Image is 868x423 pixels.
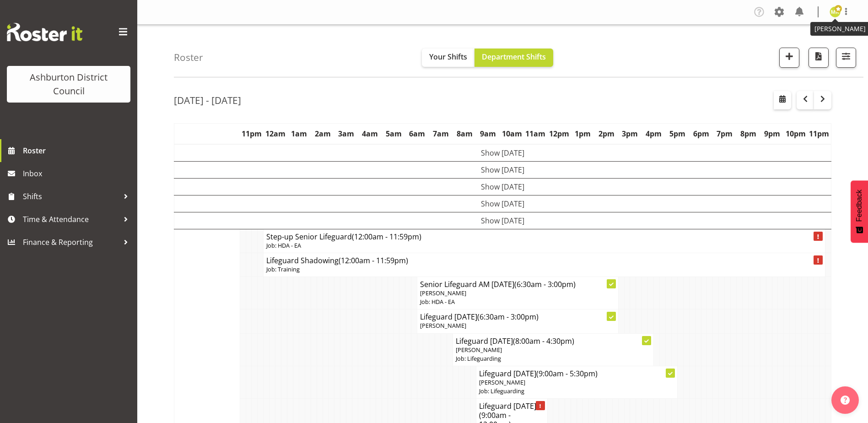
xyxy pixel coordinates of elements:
th: 4pm [642,123,666,144]
th: 7pm [713,123,737,144]
span: (12:00am - 11:59pm) [352,232,421,242]
img: megan-rutter11915.jpg [830,6,841,17]
span: [PERSON_NAME] [420,289,466,297]
h2: [DATE] - [DATE] [174,94,241,106]
span: Department Shifts [482,52,546,62]
th: 10pm [784,123,808,144]
span: [PERSON_NAME] [420,321,466,330]
th: 1pm [571,123,595,144]
th: 12pm [547,123,571,144]
th: 8pm [737,123,760,144]
span: [PERSON_NAME] [479,378,525,386]
th: 2pm [594,123,618,144]
button: Filter Shifts [836,48,856,68]
h4: Senior Lifeguard AM [DATE] [420,280,615,289]
th: 8am [453,123,476,144]
button: Add a new shift [779,48,799,68]
button: Department Shifts [474,49,553,67]
button: Select a specific date within the roster. [774,91,791,109]
p: Job: Lifeguarding [479,387,674,396]
th: 9pm [760,123,784,144]
th: 3am [334,123,358,144]
p: Job: Training [266,265,822,274]
button: Your Shifts [422,49,474,67]
th: 6pm [689,123,713,144]
h4: Lifeguard [DATE] [479,369,674,378]
th: 3pm [618,123,642,144]
td: Show [DATE] [174,161,831,178]
span: (6:30am - 3:00pm) [514,279,576,289]
th: 12am [264,123,287,144]
td: Show [DATE] [174,178,831,195]
td: Show [DATE] [174,212,831,229]
h4: Step-up Senior Lifeguard [266,232,822,241]
div: Ashburton District Council [16,70,121,98]
span: Finance & Reporting [23,235,119,249]
span: Feedback [855,190,863,222]
p: Job: HDA - EA [266,241,822,250]
span: (6:30am - 3:00pm) [477,312,539,322]
th: 2am [311,123,334,144]
img: help-xxl-2.png [841,396,850,405]
th: 7am [429,123,453,144]
th: 11pm [808,123,831,144]
span: Inbox [23,167,133,180]
h4: Lifeguard Shadowing [266,256,822,265]
td: Show [DATE] [174,195,831,212]
p: Job: Lifeguarding [456,354,651,363]
h4: Lifeguard [DATE] [420,312,615,321]
td: Show [DATE] [174,144,831,162]
th: 5pm [665,123,689,144]
h4: Roster [174,52,203,63]
button: Feedback - Show survey [851,180,868,243]
button: Download a PDF of the roster according to the set date range. [809,48,829,68]
span: (8:00am - 4:30pm) [513,336,574,346]
span: [PERSON_NAME] [456,346,502,354]
th: 4am [358,123,382,144]
h4: Lifeguard [DATE] [456,336,651,346]
span: Shifts [23,190,119,203]
p: Job: HDA - EA [420,298,615,306]
th: 9am [476,123,500,144]
th: 5am [382,123,405,144]
span: (12:00am - 11:59pm) [339,255,408,266]
th: 11pm [240,123,264,144]
th: 11am [523,123,547,144]
img: Rosterit website logo [7,23,82,41]
th: 10am [500,123,524,144]
th: 6am [405,123,429,144]
span: Time & Attendance [23,212,119,226]
span: Roster [23,144,133,157]
span: (9:00am - 5:30pm) [536,369,598,379]
th: 1am [287,123,311,144]
span: Your Shifts [429,52,467,62]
